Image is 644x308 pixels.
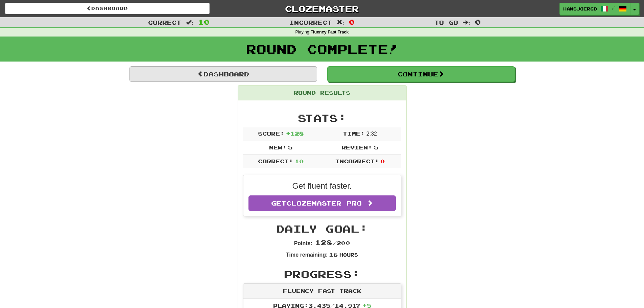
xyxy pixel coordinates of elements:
span: + 128 [286,130,304,137]
small: Hours [339,252,358,258]
span: : [186,20,193,25]
span: / 200 [315,240,350,246]
h2: Daily Goal: [243,223,401,234]
span: 5 [288,144,292,150]
div: Round Results [238,86,406,100]
span: : [337,20,344,25]
span: 10 [295,158,304,164]
span: Correct [148,19,181,26]
h1: Round Complete! [2,42,642,56]
a: Dashboard [5,3,210,14]
a: GetClozemaster Pro [248,195,396,211]
strong: Fluency Fast Track [310,30,349,34]
h2: Progress: [243,269,401,280]
span: New: [269,144,287,150]
span: 5 [374,144,378,150]
span: 0 [380,158,385,164]
span: 16 [329,251,338,258]
span: : [463,20,470,25]
button: Continue [327,66,515,82]
span: 128 [315,238,332,246]
span: Incorrect: [335,158,379,164]
div: Fluency Fast Track [243,284,401,299]
span: Review: [341,144,372,150]
a: HansjoergO / [559,3,630,15]
span: 2 : 32 [366,131,377,137]
span: 10 [198,18,210,26]
span: / [612,5,615,10]
span: Score: [258,130,284,137]
p: Get fluent faster. [248,180,396,192]
strong: Time remaining: [286,252,328,258]
span: To go [434,19,458,26]
span: Clozemaster Pro [286,199,362,207]
span: 0 [475,18,481,26]
span: 0 [349,18,355,26]
span: Time: [343,130,365,137]
span: Incorrect [289,19,332,26]
a: Clozemaster [220,3,424,15]
strong: Points: [294,240,312,246]
span: Correct: [258,158,293,164]
span: HansjoergO [563,6,597,12]
a: Dashboard [129,66,317,82]
h2: Stats: [243,112,401,123]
